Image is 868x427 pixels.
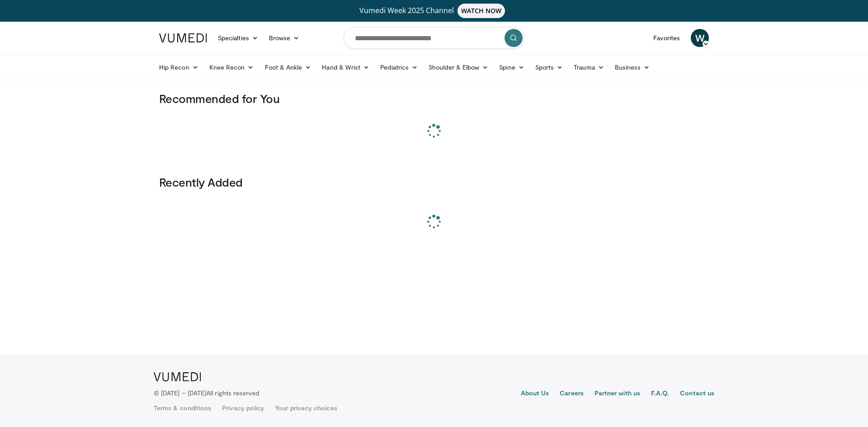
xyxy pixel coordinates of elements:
a: Careers [560,389,584,399]
a: Trauma [568,58,609,76]
a: Spine [494,58,529,76]
h3: Recently Added [159,175,709,189]
a: Terms & conditions [154,404,211,413]
a: Hip Recon [154,58,204,76]
a: Pediatrics [375,58,423,76]
a: Partner with us [594,389,640,399]
a: Hand & Wrist [316,58,375,76]
a: F.A.Q. [651,389,669,399]
a: Privacy policy [222,404,264,413]
input: Search topics, interventions [344,27,524,49]
a: W [691,29,709,47]
p: © [DATE] – [DATE] [154,389,259,398]
span: All rights reserved [206,389,259,397]
a: Vumedi Week 2025 ChannelWATCH NOW [160,4,708,18]
a: Specialties [212,29,264,47]
a: Sports [530,58,569,76]
img: VuMedi Logo [154,372,201,381]
a: Business [609,58,656,76]
a: Browse [264,29,305,47]
a: Foot & Ankle [259,58,317,76]
span: WATCH NOW [458,4,505,18]
a: Knee Recon [204,58,259,76]
a: About Us [521,389,549,399]
a: Your privacy choices [275,404,337,413]
a: Favorites [648,29,685,47]
a: Shoulder & Elbow [423,58,494,76]
img: VuMedi Logo [159,33,207,42]
h3: Recommended for You [159,91,709,106]
a: Contact us [680,389,714,399]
